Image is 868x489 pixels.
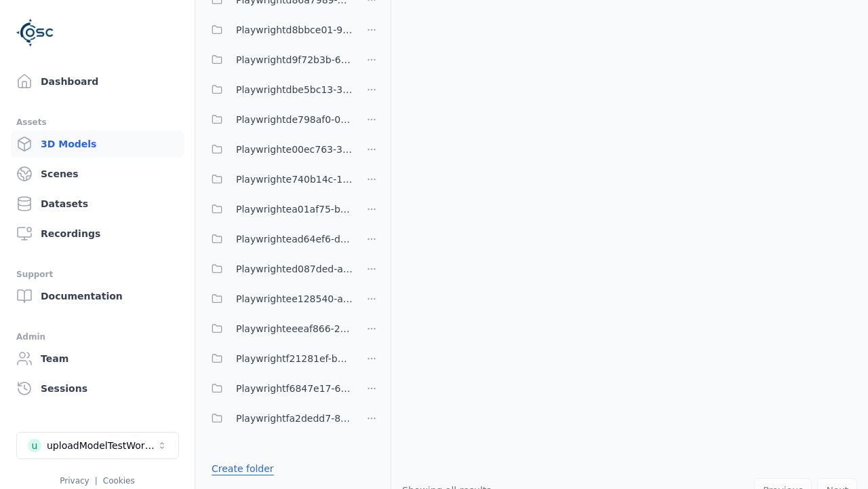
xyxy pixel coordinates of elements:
[28,439,41,452] div: u
[203,196,353,223] button: Playwrightea01af75-b936-480e-8a9c-3605f05973df
[236,201,353,217] span: Playwrightea01af75-b936-480e-8a9c-3605f05973df
[11,190,184,217] a: Datasets
[236,410,353,427] span: Playwrightfa2dedd7-83d1-48b2-a06f-a16c3db01942
[11,375,184,402] a: Sessions
[203,76,353,103] button: Playwrightdbe5bc13-38ef-4d2f-9329-2437cdbf626b
[203,16,353,43] button: Playwrightd8bbce01-9637-468c-8f59-1050d21f77ba
[203,405,353,432] button: Playwrightfa2dedd7-83d1-48b2-a06f-a16c3db01942
[47,439,157,452] div: uploadModelTestWorkspace
[236,141,353,158] span: Playwrighte00ec763-3b0b-4d03-9489-ed8b5d98d4c1
[16,14,54,52] img: Logo
[203,456,282,481] button: Create folder
[95,476,98,486] span: |
[203,285,353,312] button: Playwrightee128540-aad7-45a2-a070-fbdd316a1489
[16,432,179,459] button: Select a workspace
[203,225,353,253] button: Playwrightead64ef6-db1b-4d5a-b49f-5bade78b8f72
[203,166,353,193] button: Playwrighte740b14c-14da-4387-887c-6b8e872d97ef
[16,266,178,283] div: Support
[16,114,178,130] div: Assets
[11,130,184,158] a: 3D Models
[11,160,184,187] a: Scenes
[11,68,184,95] a: Dashboard
[236,291,353,307] span: Playwrightee128540-aad7-45a2-a070-fbdd316a1489
[236,261,353,277] span: Playwrighted087ded-a26a-4a83-8be4-6dc480afe69a
[203,255,353,283] button: Playwrighted087ded-a26a-4a83-8be4-6dc480afe69a
[203,136,353,163] button: Playwrighte00ec763-3b0b-4d03-9489-ed8b5d98d4c1
[203,106,353,133] button: Playwrightde798af0-0a13-4792-ac1d-0e6eb1e31492
[236,81,353,98] span: Playwrightdbe5bc13-38ef-4d2f-9329-2437cdbf626b
[60,476,89,486] a: Privacy
[236,171,353,187] span: Playwrighte740b14c-14da-4387-887c-6b8e872d97ef
[236,350,353,367] span: Playwrightf21281ef-bbe4-4d9a-bb9a-5ca1779a30ca
[11,283,184,310] a: Documentation
[203,46,353,73] button: Playwrightd9f72b3b-66f5-4fd0-9c49-a6be1a64c72c
[236,231,353,247] span: Playwrightead64ef6-db1b-4d5a-b49f-5bade78b8f72
[11,345,184,372] a: Team
[203,375,353,402] button: Playwrightf6847e17-6f9b-42ed-b81f-0b69b1da4f4a
[203,315,353,342] button: Playwrighteeeaf866-269f-4b5e-b563-26faa539d0cd
[236,380,353,397] span: Playwrightf6847e17-6f9b-42ed-b81f-0b69b1da4f4a
[236,321,353,337] span: Playwrighteeeaf866-269f-4b5e-b563-26faa539d0cd
[236,111,353,128] span: Playwrightde798af0-0a13-4792-ac1d-0e6eb1e31492
[212,462,274,475] a: Create folder
[236,52,353,68] span: Playwrightd9f72b3b-66f5-4fd0-9c49-a6be1a64c72c
[236,22,353,38] span: Playwrightd8bbce01-9637-468c-8f59-1050d21f77ba
[16,329,178,345] div: Admin
[11,220,184,247] a: Recordings
[103,476,135,486] a: Cookies
[203,345,353,372] button: Playwrightf21281ef-bbe4-4d9a-bb9a-5ca1779a30ca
